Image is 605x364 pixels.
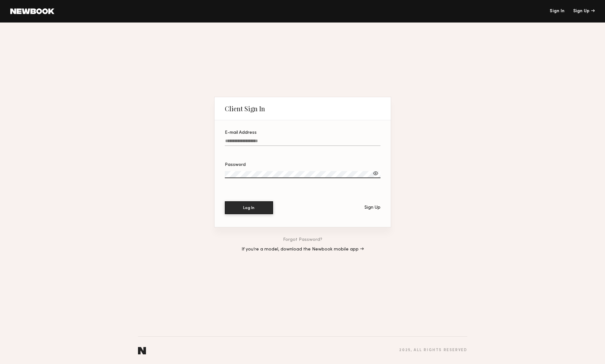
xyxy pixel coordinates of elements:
[283,238,322,242] a: Forgot Password?
[225,139,380,146] input: E-mail Address
[242,247,364,252] a: If you’re a model, download the Newbook mobile app →
[225,105,265,113] div: Client Sign In
[225,201,273,214] button: Log In
[225,131,380,135] div: E-mail Address
[573,9,595,14] div: Sign Up
[550,9,564,14] a: Sign In
[225,171,380,178] input: Password
[364,205,380,210] div: Sign Up
[225,163,380,167] div: Password
[399,348,467,352] div: 2025 , all rights reserved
